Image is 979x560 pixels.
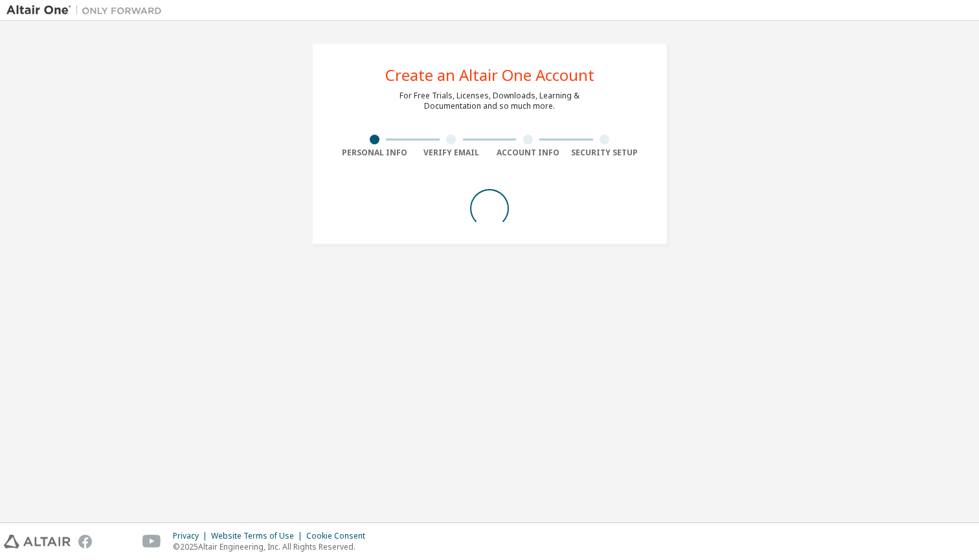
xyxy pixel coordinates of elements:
div: Security Setup [567,148,644,158]
div: Verify Email [413,148,490,158]
img: youtube.svg [142,535,161,548]
div: Privacy [173,531,211,541]
div: Cookie Consent [306,531,373,541]
img: facebook.svg [78,535,92,548]
img: altair_logo.svg [4,535,71,548]
div: Create an Altair One Account [385,67,594,83]
div: Personal Info [336,148,413,158]
div: Account Info [489,148,567,158]
img: Altair One [6,4,168,17]
div: For Free Trials, Licenses, Downloads, Learning & Documentation and so much more. [399,91,580,111]
div: Website Terms of Use [211,531,306,541]
p: © 2025 Altair Engineering, Inc. All Rights Reserved. [173,541,373,552]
